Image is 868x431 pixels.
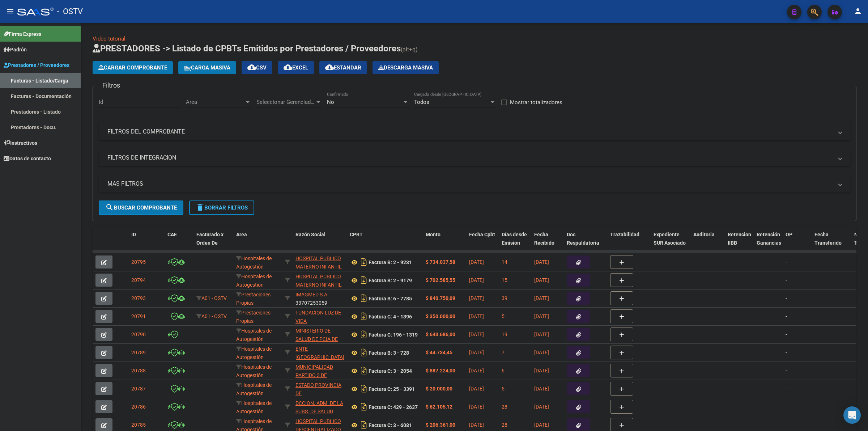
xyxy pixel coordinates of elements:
[293,227,347,259] datatable-header-cell: Razón Social
[284,64,308,71] span: EXCEL
[256,99,315,105] span: Seleccionar Gerenciador
[510,98,562,107] span: Mostrar totalizadores
[502,404,507,410] span: 28
[131,422,146,428] span: 20785
[359,292,369,304] i: Descargar documento
[469,368,484,373] span: [DATE]
[469,259,484,265] span: [DATE]
[295,327,344,342] div: 30626983398
[131,386,146,392] span: 20787
[105,203,114,212] mat-icon: search
[236,364,272,378] span: Hospitales de Autogestión
[165,227,193,259] datatable-header-cell: CAE
[131,232,136,237] span: ID
[534,295,549,301] span: [DATE]
[728,232,751,246] span: Retencion IIBB
[93,43,401,54] span: PRESTADORES -> Listado de CPBTs Emitidos por Prestadores / Proveedores
[99,149,850,166] mat-expansion-panel-header: FILTROS DE INTEGRACION
[369,368,412,374] strong: Factura C: 3 - 2054
[373,61,439,74] app-download-masive: Descarga masiva de comprobantes (adjuntos)
[469,422,484,428] span: [DATE]
[98,64,167,71] span: Cargar Comprobante
[359,310,369,322] i: Descargar documento
[236,346,272,360] span: Hospitales de Autogestión
[107,154,833,162] mat-panel-title: FILTROS DE INTEGRACION
[690,227,725,259] datatable-header-cell: Auditoria
[196,232,224,246] span: Facturado x Orden De
[534,331,549,337] span: [DATE]
[369,422,412,428] strong: Factura C: 3 - 6081
[242,61,272,74] button: CSV
[295,309,344,324] div: 30671219593
[469,232,495,237] span: Fecha Cpbt
[247,64,267,71] span: CSV
[99,80,124,90] h3: Filtros
[247,63,256,72] mat-icon: cloud_download
[278,61,314,74] button: EXCEL
[4,30,41,38] span: Firma Express
[499,227,531,259] datatable-header-cell: Días desde Emisión
[131,404,146,410] span: 20786
[359,347,369,358] i: Descargar documento
[378,64,433,71] span: Descarga Masiva
[369,314,412,320] strong: Factura C: 4 - 1396
[178,61,236,74] button: Carga Masiva
[295,364,333,386] span: MUNICIPALIDAD PARTIDO 3 DE FEBRERO
[4,155,51,162] span: Datos de contacto
[369,350,409,356] strong: Factura B: 3 - 728
[196,203,204,212] mat-icon: delete
[236,310,271,324] span: Prestaciones Propias
[359,401,369,413] i: Descargar documento
[236,328,272,342] span: Hospitales de Autogestión
[359,365,369,376] i: Descargar documento
[93,35,125,42] a: Video tutorial
[327,99,334,105] span: No
[295,363,344,378] div: 30999001242
[236,232,247,237] span: Area
[502,368,505,373] span: 6
[502,331,507,337] span: 19
[325,64,361,71] span: Estandar
[128,227,165,259] datatable-header-cell: ID
[236,292,271,306] span: Prestaciones Propias
[534,277,549,283] span: [DATE]
[426,350,452,355] strong: $ 44.734,45
[502,422,507,428] span: 28
[502,295,507,301] span: 39
[786,295,787,301] span: -
[426,331,455,337] strong: $ 643.686,00
[369,332,418,338] strong: Factura C: 196 - 1319
[654,232,686,246] span: Expediente SUR Asociado
[295,399,344,414] div: 30707519378
[369,296,412,301] strong: Factura B: 6 - 7785
[295,274,342,304] span: HOSPITAL PUBLICO MATERNO INFANTIL SOCIEDAD DEL ESTADO
[466,227,499,259] datatable-header-cell: Fecha Cpbt
[786,422,787,428] span: -
[131,331,146,337] span: 20790
[534,350,549,355] span: [DATE]
[295,292,327,297] span: IMAGMED S.A
[564,227,607,259] datatable-header-cell: Doc Respaldatoria
[502,259,507,265] span: 14
[131,368,146,373] span: 20788
[295,345,344,360] div: 30718899326
[99,123,850,140] mat-expansion-panel-header: FILTROS DEL COMPROBANTE
[131,277,146,283] span: 20794
[184,64,230,71] span: Carga Masiva
[786,404,787,410] span: -
[401,46,418,53] span: (alt+q)
[284,63,292,72] mat-icon: cloud_download
[295,254,344,270] div: 30711560099
[423,227,466,259] datatable-header-cell: Monto
[469,350,484,355] span: [DATE]
[359,274,369,286] i: Descargar documento
[786,232,792,237] span: OP
[295,400,343,423] span: DCCION. ADM. DE LA SUBS. DE SALUD PCIA. DE NEUQUEN
[534,313,549,319] span: [DATE]
[567,232,599,246] span: Doc Respaldatoria
[107,128,833,136] mat-panel-title: FILTROS DEL COMPROBANTE
[236,382,272,396] span: Hospitales de Autogestión
[347,227,423,259] datatable-header-cell: CPBT
[369,404,418,410] strong: Factura C: 429 - 2637
[295,272,344,288] div: 30711560099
